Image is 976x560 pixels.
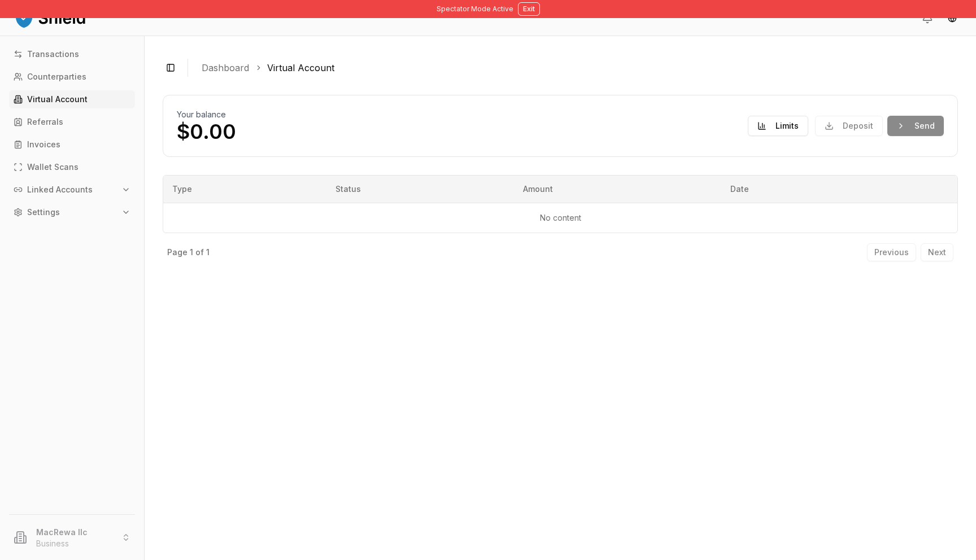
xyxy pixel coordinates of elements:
a: Invoices [9,135,135,154]
p: Referrals [27,118,63,126]
p: 1 [206,248,210,256]
p: $0.00 [177,120,236,143]
button: Linked Accounts [9,181,135,199]
th: Type [163,176,326,203]
p: of [195,248,204,256]
h2: Your balance [177,109,226,120]
button: Limits [748,116,808,136]
th: Amount [514,176,721,203]
th: Status [326,176,514,203]
a: Referrals [9,113,135,131]
p: Page [167,248,188,256]
a: Virtual Account [267,61,334,75]
p: Virtual Account [27,95,88,103]
a: Wallet Scans [9,158,135,176]
span: Spectator Mode Active [437,5,513,14]
p: No content [172,212,948,224]
p: Counterparties [27,73,86,81]
th: Date [721,176,879,203]
p: Settings [27,208,60,216]
button: Exit [518,2,540,16]
p: 1 [190,248,193,256]
button: Settings [9,203,135,221]
p: Invoices [27,141,60,148]
a: Transactions [9,45,135,63]
nav: breadcrumb [202,61,949,75]
a: Virtual Account [9,90,135,108]
a: Dashboard [202,61,249,75]
a: Counterparties [9,68,135,86]
p: Linked Accounts [27,186,93,194]
p: Wallet Scans [27,163,79,171]
p: Transactions [27,50,79,58]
